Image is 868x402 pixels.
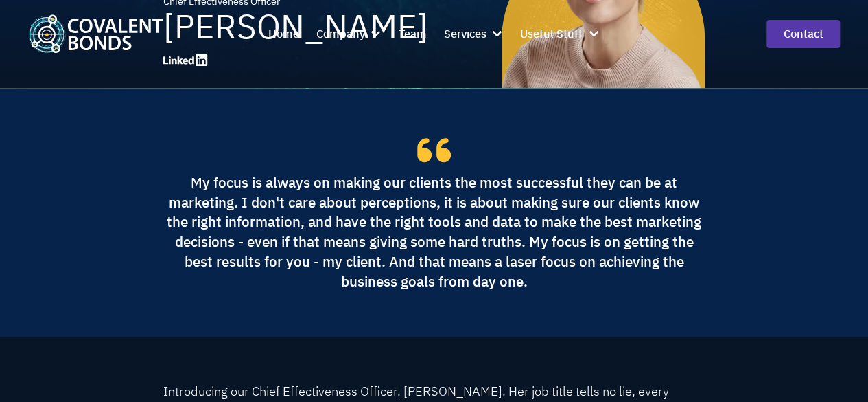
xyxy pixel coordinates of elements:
div: Team [399,25,427,43]
div: Useful Stuff [520,25,583,43]
a: home [28,14,163,53]
div: My focus is always on making our clients the most successful they can be at marketing. I don't ca... [163,173,705,292]
img: Covalent Bonds White / Teal Logo [28,14,163,53]
iframe: Chat Widget [663,254,868,402]
a: contact [766,20,840,48]
div: Services [444,17,504,51]
div: Home [268,25,299,43]
a: Team [399,17,427,51]
div: Services [444,25,486,43]
div: Useful Stuff [520,17,600,51]
div: Company [316,25,365,43]
a: Home [268,17,299,51]
div: Company [316,17,382,51]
